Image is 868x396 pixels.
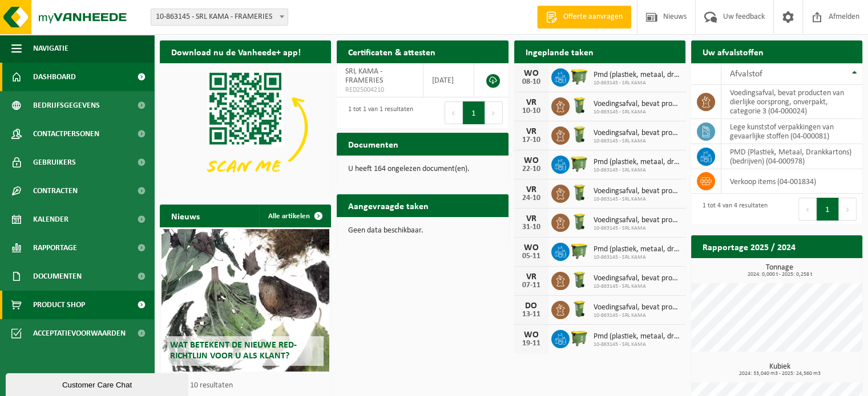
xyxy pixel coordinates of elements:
span: Voedingsafval, bevat producten van dierlijke oorsprong, onverpakt, categorie 3 [594,274,680,283]
span: 10-863145 - SRL KAMA [594,283,680,290]
td: lege kunststof verpakkingen van gevaarlijke stoffen (04-000081) [721,119,862,144]
td: voedingsafval, bevat producten van dierlijke oorsprong, onverpakt, categorie 3 (04-000024) [721,85,862,119]
h3: Tonnage [697,264,862,277]
img: WB-0140-HPE-GN-50 [570,299,589,319]
div: WO [520,156,543,165]
a: Alle artikelen [259,205,330,227]
span: Dashboard [33,63,76,91]
img: WB-0140-HPE-GN-50 [570,212,589,231]
div: 10-10 [520,107,543,115]
div: 22-10 [520,165,543,173]
span: Bedrijfsgegevens [33,91,100,120]
span: 10-863145 - SRL KAMA [594,312,680,319]
div: VR [520,127,543,136]
span: 10-863145 - SRL KAMA [594,196,680,203]
button: 1 [817,198,839,221]
div: 1 tot 1 van 1 resultaten [342,100,413,125]
td: verkoop items (04-001834) [721,169,862,194]
button: Previous [798,198,817,221]
span: 10-863145 - SRL KAMA [594,254,680,261]
div: 05-11 [520,252,543,260]
span: Wat betekent de nieuwe RED-richtlijn voor u als klant? [170,341,297,361]
button: Next [485,101,503,124]
img: WB-1100-HPE-GN-50 [570,154,589,173]
span: Afvalstof [730,70,762,79]
div: 07-11 [520,281,543,289]
span: Navigatie [33,34,68,63]
img: WB-1100-HPE-GN-50 [570,67,589,86]
span: Voedingsafval, bevat producten van dierlijke oorsprong, onverpakt, categorie 3 [594,129,680,138]
img: WB-0140-HPE-GN-50 [570,125,589,144]
span: Voedingsafval, bevat producten van dierlijke oorsprong, onverpakt, categorie 3 [594,187,680,196]
h2: Nieuws [160,205,211,227]
span: Voedingsafval, bevat producten van dierlijke oorsprong, onverpakt, categorie 3 [594,100,680,109]
span: Pmd (plastiek, metaal, drankkartons) (bedrijven) [594,71,680,80]
img: Download de VHEPlus App [160,63,331,191]
div: WO [520,330,543,340]
div: DO [520,301,543,311]
div: VR [520,185,543,194]
span: Contactpersonen [33,120,99,148]
span: Acceptatievoorwaarden [33,319,126,348]
span: 2024: 33,040 m3 - 2025: 24,560 m3 [697,371,862,377]
button: Next [839,198,857,221]
span: 10-863145 - SRL KAMA [594,109,680,116]
span: Pmd (plastiek, metaal, drankkartons) (bedrijven) [594,332,680,341]
span: 10-863145 - SRL KAMA - FRAMERIES [151,9,288,25]
span: 10-863145 - SRL KAMA [594,167,680,174]
img: WB-1100-HPE-GN-50 [570,241,589,260]
div: 13-11 [520,311,543,319]
span: Voedingsafval, bevat producten van dierlijke oorsprong, onverpakt, categorie 3 [594,303,680,312]
span: Contracten [33,177,78,205]
span: 10-863145 - SRL KAMA [594,341,680,348]
td: PMD (Plastiek, Metaal, Drankkartons) (bedrijven) (04-000978) [721,144,862,169]
img: WB-0140-HPE-GN-50 [570,270,589,289]
iframe: chat widget [6,371,191,396]
div: VR [520,214,543,223]
div: 08-10 [520,78,543,86]
div: VR [520,98,543,107]
span: SRL KAMA - FRAMERIES [345,67,383,85]
p: 1 van 10 resultaten [171,382,325,390]
div: 31-10 [520,223,543,231]
div: 1 tot 4 van 4 resultaten [697,197,768,222]
div: VR [520,272,543,281]
span: Kalender [33,205,68,234]
td: [DATE] [423,63,475,97]
span: Pmd (plastiek, metaal, drankkartons) (bedrijven) [594,245,680,254]
span: Voedingsafval, bevat producten van dierlijke oorsprong, onverpakt, categorie 3 [594,216,680,225]
span: Documenten [33,262,82,291]
span: 2024: 0,000 t - 2025: 0,258 t [697,272,862,277]
a: Wat betekent de nieuwe RED-richtlijn voor u als klant? [162,229,329,371]
span: RED25004210 [345,85,414,95]
h2: Download nu de Vanheede+ app! [160,40,312,63]
p: U heeft 164 ongelezen document(en). [348,165,496,173]
div: 19-11 [520,340,543,348]
div: WO [520,69,543,78]
div: 24-10 [520,194,543,202]
h2: Aangevraagde taken [337,194,440,217]
span: 10-863145 - SRL KAMA [594,80,680,87]
h2: Certificaten & attesten [337,40,447,63]
img: WB-1100-HPE-GN-50 [570,328,589,348]
span: Product Shop [33,291,85,319]
a: Bekijk rapportage [777,258,861,280]
h2: Ingeplande taken [514,40,605,63]
p: Geen data beschikbaar. [348,227,496,235]
h2: Documenten [337,133,410,155]
h3: Kubiek [697,363,862,377]
a: Offerte aanvragen [537,6,631,28]
span: Gebruikers [33,148,76,177]
span: 10-863145 - SRL KAMA [594,138,680,145]
img: WB-0140-HPE-GN-50 [570,183,589,202]
div: WO [520,243,543,252]
h2: Rapportage 2025 / 2024 [691,235,807,258]
span: Pmd (plastiek, metaal, drankkartons) (bedrijven) [594,158,680,167]
button: Previous [445,101,463,124]
button: 1 [463,101,485,124]
span: Offerte aanvragen [560,11,625,23]
span: Rapportage [33,234,77,262]
div: 17-10 [520,136,543,144]
h2: Uw afvalstoffen [691,40,775,63]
